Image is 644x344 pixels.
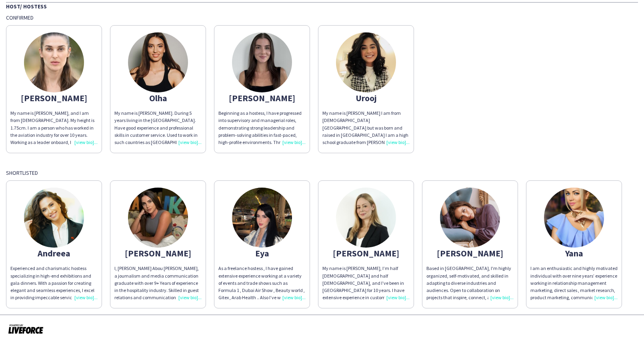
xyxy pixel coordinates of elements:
div: My name is [PERSON_NAME], and I am from [DEMOGRAPHIC_DATA]. My height is 1.75cm. I am a person wh... [10,110,98,146]
div: Based in [GEOGRAPHIC_DATA], I'm highly organized, self-motivated, and skilled in adapting to dive... [426,265,514,301]
img: thumb-63248f74aa54b.jpeg [336,32,396,92]
div: [PERSON_NAME] [218,94,306,102]
div: Urooj [322,94,410,102]
img: thumb-6876d62b12ee4.jpeg [128,188,188,248]
div: I am an enthusiastic and highly motivated individual with over nine years’ experience working in ... [530,265,618,301]
img: thumb-68a42ce4d990e.jpeg [336,188,396,248]
div: As a freelance hostess , I have gained extensive experience working at a variety of events and tr... [218,265,306,301]
div: Yana [530,250,618,257]
img: thumb-679c74a537884.jpeg [232,32,292,92]
div: My name is [PERSON_NAME]. During 5 years living in the [GEOGRAPHIC_DATA]. Have good experience an... [114,110,202,146]
div: Olha [114,94,202,102]
div: Experienced and charismatic hostess specializing in high-end exhibitions and gala dinners. With a... [10,265,98,301]
div: My name is [PERSON_NAME] I am from [DEMOGRAPHIC_DATA] [GEOGRAPHIC_DATA] but was born and raised i... [322,110,410,146]
div: Confirmed [6,14,638,21]
img: thumb-54f12c2b-b5a2-4f22-95f6-81343077e99d.jpg [440,188,500,248]
img: thumb-66dc0e5ce1933.jpg [24,32,84,92]
img: thumb-67ed887931560.jpeg [232,188,292,248]
img: thumb-d7984212-e1b2-46ba-aaf0-9df4602df6eb.jpg [24,188,84,248]
div: Andreea [10,250,98,257]
div: I, [PERSON_NAME] Abou [PERSON_NAME], a journalism and media communication graduate with over 9+ Y... [114,265,202,301]
img: thumb-62d470ed85d64.jpeg [128,32,188,92]
div: [PERSON_NAME] [114,250,202,257]
div: [PERSON_NAME] [10,94,98,102]
div: Host/ Hostess [6,2,638,10]
img: thumb-63a9b2e02f6f4.png [544,188,604,248]
img: Powered by Liveforce [8,323,44,334]
div: Shortlisted [6,169,638,176]
div: Beginning as a hostess, I have progressed into supervisory and managerial roles, demonstrating st... [218,110,306,146]
div: [PERSON_NAME] [426,250,514,257]
div: My name is [PERSON_NAME], I’m half [DEMOGRAPHIC_DATA] and half [DEMOGRAPHIC_DATA], and I’ve been ... [322,265,410,301]
div: Eya [218,250,306,257]
div: [PERSON_NAME] [322,250,410,257]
